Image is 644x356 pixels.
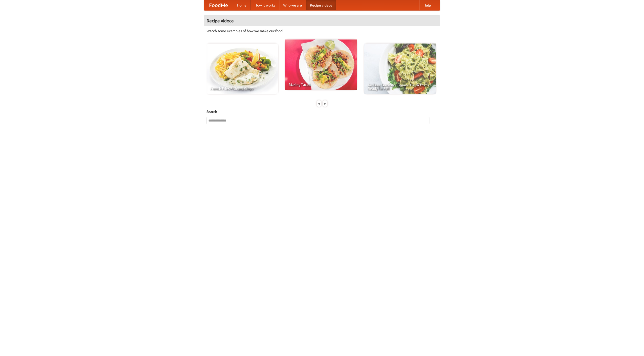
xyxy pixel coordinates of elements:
[233,0,251,10] a: Home
[210,87,274,90] span: French Fries Fish and Chips
[207,28,437,33] p: Watch some examples of how we make our food!
[419,0,435,10] a: Help
[285,39,357,90] a: Making Tacos
[207,44,278,94] a: French Fries Fish and Chips
[364,44,436,94] a: An Easy, Summery Tomato Pasta That's Ready for Fall
[207,109,437,114] h5: Search
[279,0,306,10] a: Who we are
[317,100,321,107] div: «
[251,0,279,10] a: How it works
[289,83,353,86] span: Making Tacos
[323,100,327,107] div: »
[368,83,432,90] span: An Easy, Summery Tomato Pasta That's Ready for Fall
[306,0,336,10] a: Recipe videos
[204,16,440,26] h4: Recipe videos
[204,0,233,10] a: FoodMe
